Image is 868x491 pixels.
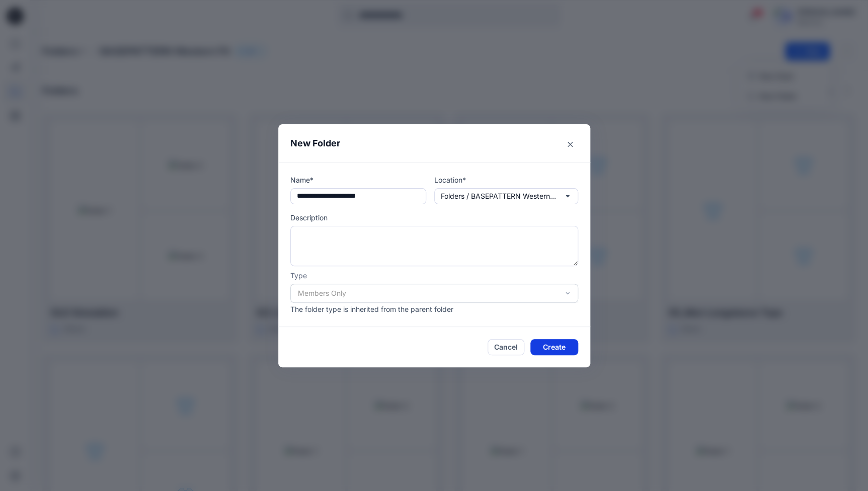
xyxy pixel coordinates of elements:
[290,270,578,281] p: Type
[562,136,578,152] button: Close
[488,339,524,355] button: Cancel
[530,339,578,355] button: Create
[434,175,578,185] p: Location*
[290,304,578,314] p: The folder type is inherited from the parent folder
[278,124,590,162] header: New Folder
[434,188,578,204] button: Folders / BASEPATTERN Western Fit
[441,191,557,202] p: Folders / BASEPATTERN Western Fit
[290,175,426,185] p: Name*
[290,212,578,223] p: Description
